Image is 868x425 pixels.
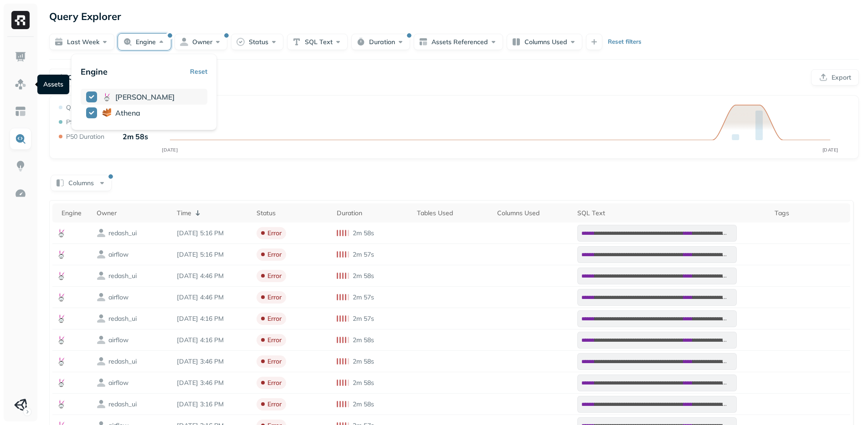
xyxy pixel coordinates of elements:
img: owner [97,250,106,259]
p: Sep 3, 2025 3:46 PM [177,379,248,387]
p: error [267,250,282,259]
div: Status [257,209,328,218]
p: error [267,400,282,409]
p: error [267,272,282,280]
p: 2m 57s [353,314,374,323]
img: Asset Explorer [15,106,26,117]
p: error [267,379,282,387]
button: SQL Text [287,34,348,50]
p: Query Explorer [49,8,121,25]
p: redash_ui [108,400,137,409]
p: 2m 58s [123,132,148,141]
p: 2m 58s [353,336,374,344]
p: P90 Duration [66,118,104,126]
p: airflow [108,250,128,259]
p: P50 Duration [66,132,104,141]
img: owner [97,271,106,280]
img: owner [97,314,106,323]
img: Dashboard [15,51,26,63]
img: owner [97,400,106,409]
tspan: [DATE] [822,147,838,153]
div: Engine [62,209,87,218]
img: owner [97,357,106,366]
button: Duration [351,34,410,50]
p: Sep 3, 2025 4:46 PM [177,272,248,280]
p: error [267,229,282,238]
p: 2m 57s [353,293,374,302]
span: [PERSON_NAME] [115,92,175,101]
p: error [267,314,282,323]
div: Time [177,207,248,218]
button: Status [231,34,283,50]
p: airflow [108,336,128,344]
p: error [267,336,282,344]
p: 2m 58s [353,357,374,366]
p: Engine [81,66,108,77]
p: redash_ui [108,314,137,323]
p: Sep 3, 2025 3:16 PM [177,400,248,409]
img: owner [97,228,106,238]
div: Assets [37,75,69,94]
button: Reset [190,63,207,80]
div: Tables Used [417,209,488,218]
p: Queries [68,73,92,82]
button: Export [811,69,859,86]
img: Unity [14,399,27,411]
p: Sep 3, 2025 5:16 PM [177,229,248,238]
p: Sep 3, 2025 3:46 PM [177,357,248,366]
div: Columns Used [497,209,568,218]
div: Owner [97,209,168,218]
p: 2m 58s [353,379,374,387]
img: Assets [15,78,26,90]
p: error [267,293,282,302]
img: Optimization [15,187,26,199]
div: SQL Text [577,209,766,218]
tspan: [DATE] [162,147,178,153]
img: Insights [15,160,26,172]
p: redash_ui [108,229,137,238]
img: Ryft [11,11,30,29]
span: athena [115,108,140,117]
button: Last week [49,34,114,50]
p: Sep 3, 2025 4:16 PM [177,336,248,344]
button: Assets Referenced [414,34,503,50]
button: Engine [118,34,171,50]
img: owner [97,335,106,344]
p: error [267,357,282,366]
p: 2m 58s [353,400,374,409]
p: Queries [66,103,89,112]
button: Owner [175,34,227,50]
button: Columns Used [507,34,582,50]
p: 2m 58s [353,229,374,238]
p: airflow [108,293,128,302]
div: Duration [337,209,408,218]
p: redash_ui [108,357,137,366]
img: owner [97,293,106,302]
p: Sep 3, 2025 4:16 PM [177,314,248,323]
img: owner [97,378,106,387]
button: Columns [51,175,112,191]
p: airflow [108,379,128,387]
div: Tags [775,209,846,218]
img: Query Explorer [15,133,26,145]
p: Sep 3, 2025 4:46 PM [177,293,248,302]
p: Sep 3, 2025 5:16 PM [177,250,248,259]
p: Reset filters [608,37,642,46]
p: 2m 58s [353,272,374,280]
p: 2m 57s [353,250,374,259]
p: redash_ui [108,272,137,280]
